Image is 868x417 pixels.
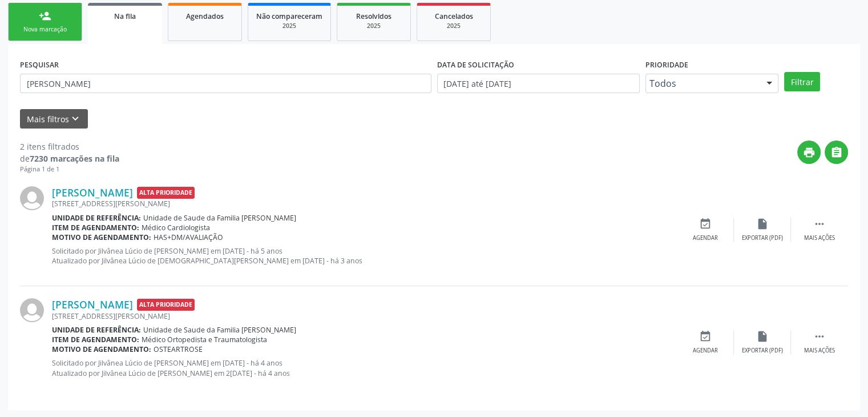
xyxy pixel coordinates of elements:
span: Unidade de Saude da Familia [PERSON_NAME] [143,325,296,335]
div: Mais ações [804,234,835,242]
div: Exportar (PDF) [742,234,783,242]
div: Exportar (PDF) [742,347,783,355]
i: event_available [699,218,712,230]
p: Solicitado por Jilvânea Lúcio de [PERSON_NAME] em [DATE] - há 5 anos Atualizado por Jilvânea Lúci... [52,246,677,266]
button: Filtrar [784,72,820,91]
button: print [797,141,821,164]
b: Unidade de referência: [52,213,141,223]
div: 2025 [425,22,482,30]
strong: 7230 marcações na fila [30,153,119,164]
span: Resolvidos [356,11,391,21]
i:  [813,330,826,343]
div: 2 itens filtrados [20,141,119,153]
div: person_add [39,10,51,22]
input: Nome, CNS [20,74,431,93]
div: 2025 [256,22,322,30]
span: Cancelados [435,11,473,21]
input: Selecione um intervalo [437,74,640,93]
div: [STREET_ADDRESS][PERSON_NAME] [52,199,677,209]
b: Motivo de agendamento: [52,344,151,354]
b: Unidade de referência: [52,325,141,335]
span: Todos [649,78,756,89]
div: de [20,153,119,165]
i: insert_drive_file [756,218,769,230]
span: Não compareceram [256,11,322,21]
b: Item de agendamento: [52,335,139,344]
i: keyboard_arrow_down [69,113,82,125]
div: Agendar [693,234,718,242]
div: 2025 [345,22,402,30]
div: Página 1 de 1 [20,165,119,174]
a: [PERSON_NAME] [52,298,133,311]
i: print [803,146,815,159]
span: Agendados [186,11,224,21]
label: PESQUISAR [20,56,59,74]
div: Nova marcação [17,25,74,34]
div: Agendar [693,347,718,355]
button: Mais filtroskeyboard_arrow_down [20,109,88,129]
button:  [825,141,848,164]
label: DATA DE SOLICITAÇÃO [437,56,514,74]
i:  [830,146,843,159]
a: [PERSON_NAME] [52,186,133,199]
i:  [813,218,826,230]
span: Alta Prioridade [137,299,195,311]
label: Prioridade [645,56,688,74]
img: img [20,298,44,322]
span: Médico Ortopedista e Traumatologista [142,335,267,344]
b: Motivo de agendamento: [52,232,151,242]
span: Médico Cardiologista [142,223,210,232]
div: Mais ações [804,347,835,355]
p: Solicitado por Jilvânea Lúcio de [PERSON_NAME] em [DATE] - há 4 anos Atualizado por Jilvânea Lúci... [52,358,677,378]
i: event_available [699,330,712,343]
span: Alta Prioridade [137,187,195,199]
span: HAS+DM/AVALIAÇÃO [154,232,223,242]
b: Item de agendamento: [52,223,139,232]
div: [STREET_ADDRESS][PERSON_NAME] [52,311,677,321]
span: OSTEARTROSE [154,344,203,354]
span: Na fila [114,11,136,21]
span: Unidade de Saude da Familia [PERSON_NAME] [143,213,296,223]
i: insert_drive_file [756,330,769,343]
img: img [20,186,44,210]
